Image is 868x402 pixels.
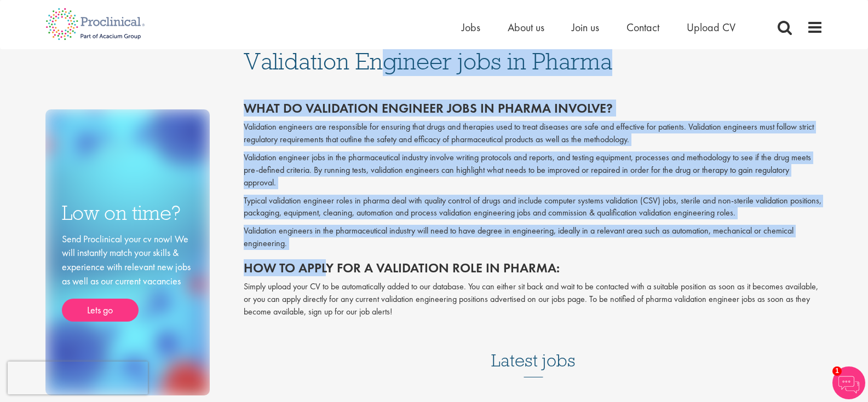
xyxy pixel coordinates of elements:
img: Chatbot [832,366,865,399]
h2: How to apply for a validation role in pharma: [244,261,823,275]
p: Validation engineers in the pharmaceutical industry will need to have degree in engineering, idea... [244,225,823,250]
h3: Low on time? [62,202,193,224]
h2: What do validation engineer jobs in pharma involve? [244,101,823,115]
a: Upload CV [687,20,735,34]
a: Join us [572,20,599,34]
a: Jobs [462,20,480,34]
a: Contact [626,20,659,34]
p: Simply upload your CV to be automatically added to our database. You can either sit back and wait... [244,281,823,318]
p: Validation engineer jobs in the pharmaceutical industry involve writing protocols and reports, an... [244,152,823,189]
div: Send Proclinical your cv now! We will instantly match your skills & experience with relevant new ... [62,232,193,322]
a: Lets go [62,299,139,322]
span: 1 [832,366,842,376]
p: Typical validation engineer roles in pharma deal with quality control of drugs and include comput... [244,195,823,220]
p: Validation engineers are responsible for ensuring that drugs and therapies used to treat diseases... [244,121,823,146]
span: Validation Engineer jobs in Pharma [244,46,612,76]
a: About us [508,20,544,34]
iframe: reCAPTCHA [8,362,148,394]
h3: Latest jobs [491,324,576,377]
